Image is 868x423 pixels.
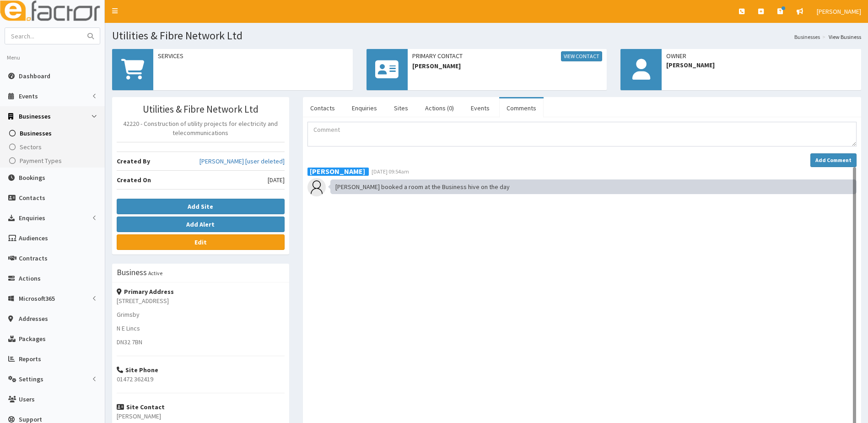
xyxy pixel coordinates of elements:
p: N E Lincs [117,324,285,333]
p: Grimsby [117,310,285,319]
strong: Add Comment [815,157,852,163]
a: Comments [499,98,544,118]
span: Bookings [19,174,45,182]
h3: Utilities & Fibre Network Ltd [117,104,285,114]
span: Owner [666,51,857,60]
strong: Site Contact [117,403,165,411]
span: Events [19,92,38,100]
b: Edit [194,238,207,246]
span: Settings [19,375,43,383]
a: Contacts [303,98,342,118]
span: [PERSON_NAME] [817,7,861,16]
button: Add Alert [117,217,285,232]
input: Search... [5,28,82,44]
a: Events [464,98,497,118]
span: Businesses [19,112,51,120]
span: Services [158,51,348,60]
span: [DATE] 09:54am [372,168,409,175]
span: Actions [19,274,41,282]
span: [DATE] [268,175,285,184]
a: Businesses [794,33,820,41]
span: Payment Types [20,157,62,165]
b: [PERSON_NAME] [310,166,365,175]
span: Packages [19,335,46,343]
span: Enquiries [19,214,45,222]
p: [PERSON_NAME] [117,412,285,421]
span: [PERSON_NAME] [412,61,603,70]
span: [PERSON_NAME] [666,60,857,70]
span: Addresses [19,315,48,323]
span: Primary Contact [412,51,603,61]
a: Sites [387,98,415,118]
li: View Business [820,33,861,41]
span: Contracts [19,254,48,262]
a: View Contact [561,51,602,61]
strong: Site Phone [117,366,158,374]
textarea: Comment [307,122,857,146]
a: [PERSON_NAME] [user deleted] [199,157,285,166]
a: Businesses [2,126,105,140]
a: Enquiries [345,98,384,118]
span: Microsoft365 [19,294,55,303]
small: Active [148,270,162,277]
a: Sectors [2,140,105,154]
span: Reports [19,355,41,363]
p: [STREET_ADDRESS] [117,296,285,305]
h3: Business [117,268,147,277]
button: Add Comment [810,153,857,167]
b: Add Site [188,202,213,211]
span: Businesses [20,129,52,137]
p: DN32 7BN [117,337,285,347]
p: 01472 362419 [117,374,285,384]
span: Dashboard [19,72,50,80]
b: Created On [117,176,151,184]
b: Created By [117,157,150,165]
div: [PERSON_NAME] booked a room at the Business hive on the day [330,179,857,194]
span: Users [19,395,35,403]
a: Payment Types [2,154,105,168]
p: 42220 - Construction of utility projects for electricity and telecommunications [117,119,285,137]
span: Audiences [19,234,48,242]
a: Edit [117,234,285,250]
b: Add Alert [186,220,215,228]
h1: Utilities & Fibre Network Ltd [112,30,861,42]
span: Contacts [19,194,45,202]
strong: Primary Address [117,287,174,296]
span: Sectors [20,143,42,151]
a: Actions (0) [418,98,461,118]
